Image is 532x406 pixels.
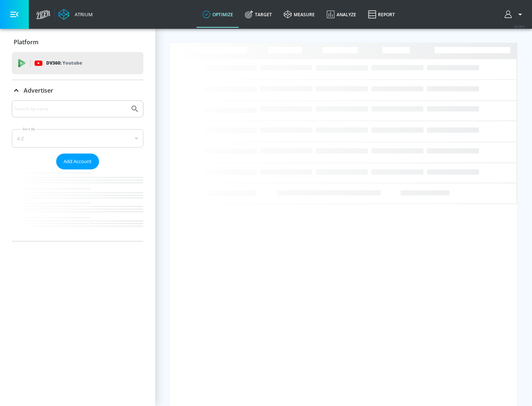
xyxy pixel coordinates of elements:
span: v 4.28.0 [514,24,525,28]
a: measure [278,1,321,28]
div: Advertiser [12,100,143,241]
a: Target [239,1,278,28]
nav: list of Advertiser [12,169,143,241]
label: Sort By [21,127,37,131]
a: Atrium [58,9,93,20]
div: Platform [12,32,143,52]
p: Youtube [62,59,82,67]
div: A-Z [12,129,143,148]
p: Advertiser [24,86,53,94]
div: Atrium [72,11,93,18]
span: Add Account [64,157,92,166]
a: optimize [197,1,239,28]
a: Report [362,1,401,28]
input: Search by name [15,104,127,114]
p: DV360: [46,59,82,67]
div: DV360: Youtube [12,52,143,74]
button: Add Account [56,154,99,169]
a: Analyze [321,1,362,28]
p: Platform [14,38,38,46]
div: Advertiser [12,80,143,101]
